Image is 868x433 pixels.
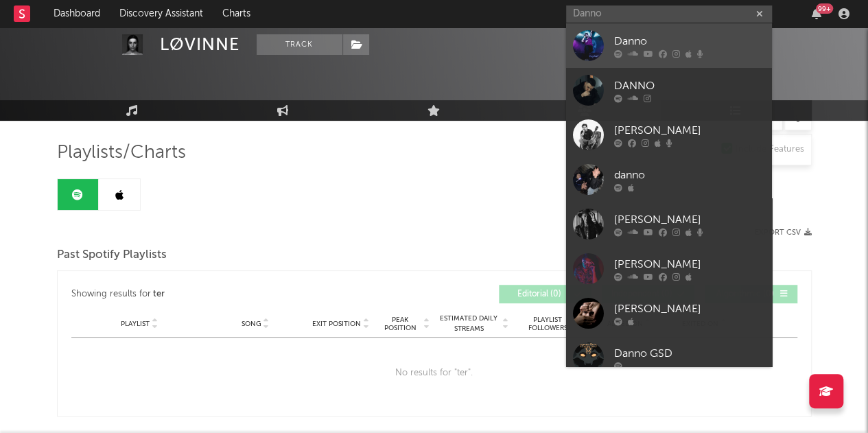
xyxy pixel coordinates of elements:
span: Editorial ( 0 ) [508,290,571,299]
button: Export CSV [755,229,812,237]
div: Danno GSD [614,345,765,362]
span: Playlist [121,320,150,328]
div: ter [153,286,165,303]
span: Playlists/Charts [57,145,186,161]
div: DANNO [614,78,765,94]
a: DANNO [566,68,772,113]
div: [PERSON_NAME] [614,122,765,139]
a: [PERSON_NAME] [566,113,772,157]
span: Exit Position [312,320,361,328]
a: Danno [566,23,772,68]
div: [PERSON_NAME] [614,211,765,228]
span: Estimated Daily Streams [437,314,501,334]
button: Track [257,34,342,55]
a: [PERSON_NAME] [566,202,772,246]
a: danno [566,157,772,202]
a: [PERSON_NAME] [566,291,772,336]
span: Playlist Followers [516,316,580,332]
a: [PERSON_NAME] [566,246,772,291]
div: LØVINNE [160,34,239,55]
div: danno [614,167,765,183]
span: Past Spotify Playlists [57,247,167,264]
div: [PERSON_NAME] [614,256,765,272]
button: Editorial(0) [499,285,591,303]
input: Search for artists [566,5,772,23]
div: 99 + [816,3,833,14]
a: Danno GSD [566,336,772,380]
div: Danno [614,33,765,49]
div: [PERSON_NAME] [614,301,765,317]
button: 99+ [812,8,821,19]
div: No results for " ter ". [71,338,797,409]
span: Song [242,320,261,328]
div: Showing results for [71,285,434,303]
span: Peak Position [379,316,422,332]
